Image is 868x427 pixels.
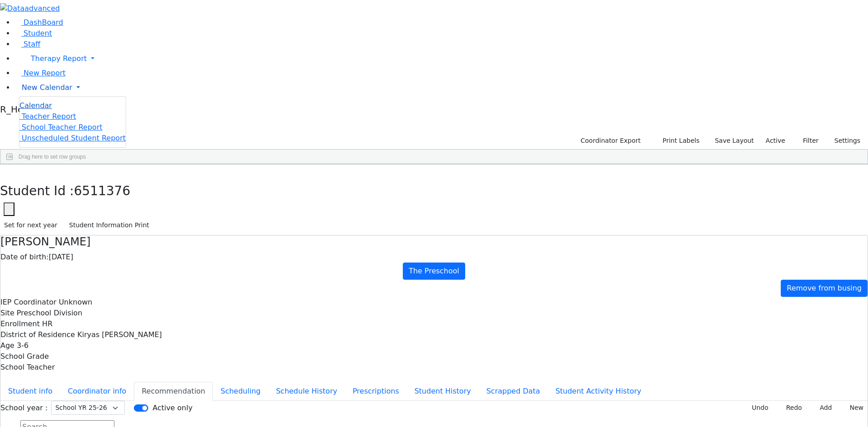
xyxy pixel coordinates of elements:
[42,319,52,328] span: HR
[575,134,645,148] button: Coordinator Export
[345,382,407,401] button: Prescriptions
[22,123,102,131] span: School Teacher Report
[403,263,465,280] a: The Preschool
[0,252,868,263] div: [DATE]
[31,54,87,63] span: Therapy Report
[0,351,49,362] label: School Grade
[19,101,52,110] span: Calendar
[24,29,52,38] span: Student
[781,280,868,297] a: Remove from busing
[24,18,63,27] span: DashBoard
[17,341,28,350] span: 3-6
[65,218,153,232] button: Student Information Print
[742,401,773,415] button: Undo
[19,154,86,160] span: Drag here to set row groups
[0,308,14,319] label: Site
[810,401,836,415] button: Add
[0,252,49,263] label: Date of birth:
[60,382,134,401] button: Coordinator info
[0,340,14,351] label: Age
[19,96,126,148] ul: Therapy Report
[22,134,126,142] span: Unscheduled Student Report
[14,79,868,97] a: New Calendar
[762,134,789,148] label: Active
[14,29,52,38] a: Student
[0,382,60,401] button: Student info
[22,83,72,92] span: New Calendar
[14,40,40,48] a: Staff
[0,403,47,413] label: School year :
[407,382,479,401] button: Student History
[74,183,131,198] span: 6511376
[0,297,57,308] label: IEP Coordinator
[19,123,102,131] a: School Teacher Report
[24,40,40,48] span: Staff
[152,403,192,413] label: Active only
[17,309,82,317] span: Preschool Division
[791,134,823,148] button: Filter
[213,382,268,401] button: Scheduling
[0,319,40,329] label: Enrollment
[652,134,703,148] button: Print Labels
[840,401,868,415] button: New
[776,401,806,415] button: Redo
[19,112,76,121] a: Teacher Report
[787,284,862,292] span: Remove from busing
[19,100,52,111] a: Calendar
[268,382,345,401] button: Schedule History
[24,69,66,77] span: New Report
[19,134,126,142] a: Unscheduled Student Report
[134,382,213,401] button: Recommendation
[479,382,548,401] button: Scrapped Data
[14,69,66,77] a: New Report
[14,50,868,68] a: Therapy Report
[59,298,92,306] span: Unknown
[0,362,55,373] label: School Teacher
[0,235,868,249] h4: [PERSON_NAME]
[14,18,63,27] a: DashBoard
[22,112,76,121] span: Teacher Report
[548,382,649,401] button: Student Activity History
[823,134,864,148] button: Settings
[0,329,75,340] label: District of Residence
[711,134,758,148] button: Save Layout
[77,330,162,339] span: Kiryas [PERSON_NAME]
